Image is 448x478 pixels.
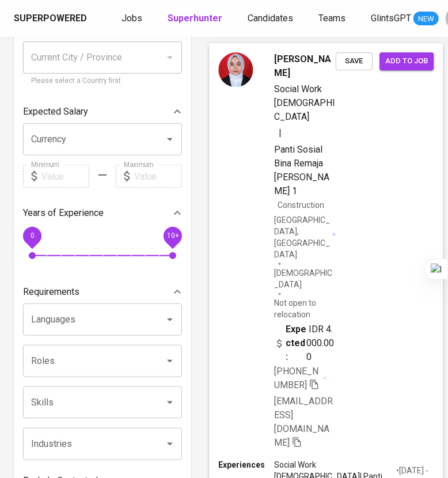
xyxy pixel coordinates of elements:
[274,267,336,290] span: [DEMOGRAPHIC_DATA]
[168,13,222,24] b: Superhunter
[23,100,182,123] div: Expected Salary
[41,165,89,188] input: Value
[371,13,411,24] span: GlintsGPT
[168,12,225,26] a: Superhunter
[31,75,174,87] p: Please select a Country first
[23,202,182,225] div: Years of Experience
[166,232,179,240] span: 10+
[274,297,336,320] p: Not open to relocation
[318,12,348,26] a: Teams
[274,52,336,80] span: [PERSON_NAME]
[318,13,346,24] span: Teams
[274,323,336,364] div: IDR 4.000.000
[336,52,373,70] button: Save
[23,206,104,220] p: Years of Experience
[286,323,306,364] b: Expected:
[385,55,428,68] span: Add to job
[278,200,324,210] span: Construction
[413,13,439,25] span: NEW
[162,312,178,328] button: Open
[14,12,87,25] div: Superpowered
[279,126,282,140] span: |
[379,52,434,70] button: Add to job
[162,436,178,452] button: Open
[332,233,336,236] img: magic_wand.svg
[341,55,367,68] span: Save
[248,13,293,24] span: Candidates
[30,232,34,240] span: 0
[274,214,336,260] div: [GEOGRAPHIC_DATA], [GEOGRAPHIC_DATA]
[274,143,329,196] span: Panti Sosial Bina Remaja [PERSON_NAME] 1
[162,394,178,411] button: Open
[371,12,439,26] a: GlintsGPT NEW
[274,366,318,390] span: [PHONE_NUMBER]
[134,165,182,188] input: Value
[23,285,79,299] p: Requirements
[122,12,145,26] a: Jobs
[248,12,295,26] a: Candidates
[162,353,178,369] button: Open
[274,396,333,448] span: [EMAIL_ADDRESS][DOMAIN_NAME]
[218,52,253,87] img: 89350cdcd8c548b6cbf8ac9f5d350e14.jpg
[14,12,89,25] a: Superpowered
[218,459,274,471] p: Experiences
[122,13,142,24] span: Jobs
[274,84,335,122] span: Social Work [DEMOGRAPHIC_DATA]
[23,280,182,304] div: Requirements
[162,131,178,147] button: Open
[23,105,88,119] p: Expected Salary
